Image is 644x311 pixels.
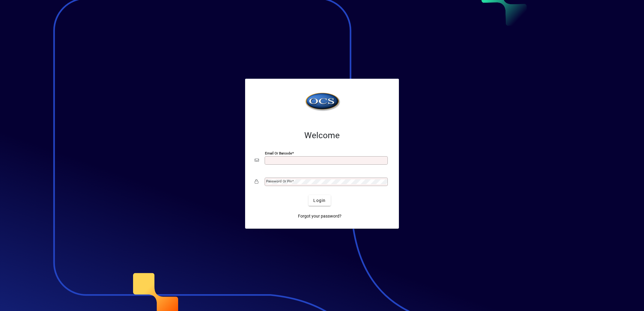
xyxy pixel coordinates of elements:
span: Login [313,197,326,204]
mat-label: Password or Pin [266,179,292,183]
a: Forgot your password? [296,211,344,221]
button: Login [308,195,330,206]
h2: Welcome [255,130,389,141]
mat-label: Email or Barcode [265,151,292,155]
span: Forgot your password? [298,213,342,219]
